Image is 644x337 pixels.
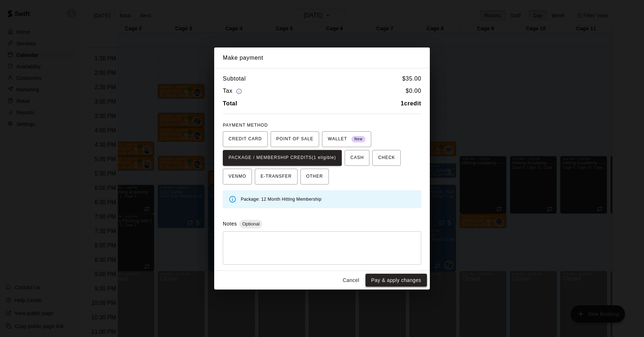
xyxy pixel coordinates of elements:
[372,150,401,166] button: CHECK
[276,133,313,145] span: POINT OF SALE
[255,169,298,185] button: E-TRANSFER
[223,86,244,96] h6: Tax
[229,171,246,182] span: VENMO
[350,152,364,164] span: CASH
[345,150,369,166] button: CASH
[351,135,365,144] span: New
[378,152,395,164] span: CHECK
[223,74,246,83] h6: Subtotal
[223,100,237,106] b: Total
[406,86,421,96] h6: $ 0.00
[306,171,323,182] span: OTHER
[223,131,268,147] button: CREDIT CARD
[223,221,237,227] label: Notes
[340,274,363,287] button: Cancel
[402,74,421,83] h6: $ 35.00
[229,152,336,164] span: PACKAGE / MEMBERSHIP CREDITS (1 eligible)
[223,169,252,185] button: VENMO
[365,274,427,287] button: Pay & apply changes
[223,150,342,166] button: PACKAGE / MEMBERSHIP CREDITS(1 eligible)
[229,133,262,145] span: CREDIT CARD
[322,131,371,147] button: WALLET New
[401,100,421,106] b: 1 credit
[223,123,268,128] span: PAYMENT METHOD
[261,171,292,182] span: E-TRANSFER
[271,131,319,147] button: POINT OF SALE
[241,197,322,202] span: Package: 12 Month Hitting Membership
[328,133,365,145] span: WALLET
[239,221,262,227] span: Optional
[300,169,329,185] button: OTHER
[214,47,430,68] h2: Make payment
